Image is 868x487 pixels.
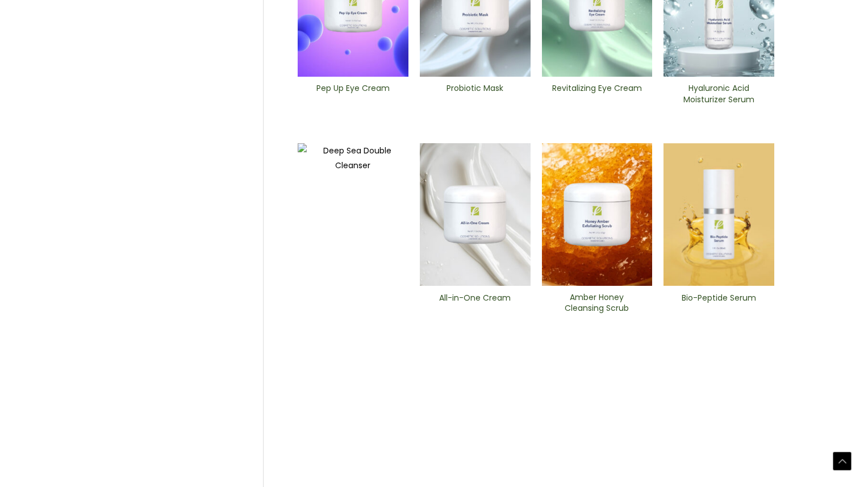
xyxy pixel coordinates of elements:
h2: Pep Up Eye Cream [307,83,399,105]
a: All-in-One ​Cream [429,293,521,318]
a: Hyaluronic Acid Moisturizer Serum [673,83,765,109]
a: Revitalizing ​Eye Cream [551,83,642,109]
h2: All-in-One ​Cream [429,293,521,314]
img: Amber Honey Cleansing Scrub [542,143,653,286]
a: Amber Honey Cleansing Scrub [551,292,642,318]
a: Bio-Peptide ​Serum [673,293,765,318]
a: Probiotic Mask [429,83,521,109]
img: Bio-Peptide ​Serum [663,143,774,286]
img: All In One Cream [420,143,531,286]
h2: Amber Honey Cleansing Scrub [551,292,642,314]
h2: Bio-Peptide ​Serum [673,293,765,314]
a: Pep Up Eye Cream [307,83,399,109]
h2: Revitalizing ​Eye Cream [551,83,642,105]
h2: Hyaluronic Acid Moisturizer Serum [673,83,765,105]
h2: Probiotic Mask [429,83,521,105]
